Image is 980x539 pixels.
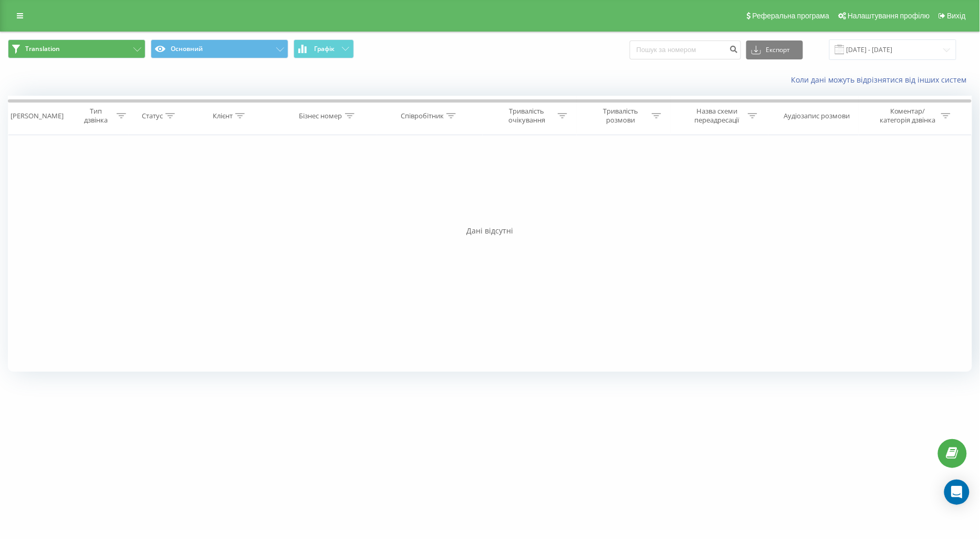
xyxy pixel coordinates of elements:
span: Графік [314,45,335,53]
span: Translation [25,45,60,53]
button: Експорт [746,40,803,59]
div: Тривалість розмови [593,107,649,125]
div: Коментар/категорія дзвінка [877,107,939,125]
span: Налаштування профілю [848,12,930,20]
div: Співробітник [401,111,444,120]
div: Open Intercom Messenger [944,480,969,505]
button: Translation [8,39,145,58]
div: [PERSON_NAME] [11,111,64,120]
div: Тип дзвінка [78,107,114,125]
div: Назва схеми переадресації [689,107,745,125]
button: Основний [151,39,288,58]
div: Тривалість очікування [499,107,555,125]
div: Клієнт [213,111,233,120]
div: Статус [142,111,163,120]
input: Пошук за номером [630,40,741,59]
button: Графік [294,39,354,58]
div: Аудіозапис розмови [784,111,850,120]
span: Реферальна програма [753,12,830,20]
span: Вихід [947,12,966,20]
div: Бізнес номер [299,111,342,120]
div: Дані відсутні [8,226,972,236]
a: Коли дані можуть відрізнятися вiд інших систем [791,75,972,85]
